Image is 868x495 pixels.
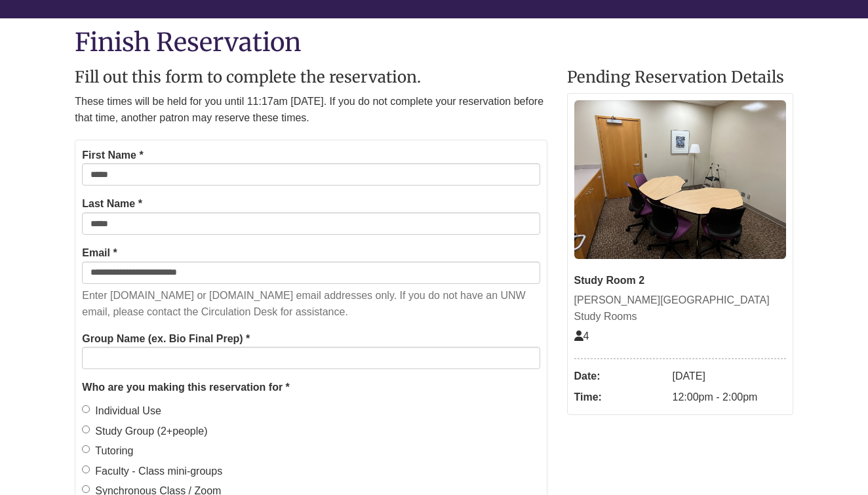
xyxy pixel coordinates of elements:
label: Faculty - Class mini-groups [82,463,222,480]
input: Faculty - Class mini-groups [82,465,90,473]
input: Individual Use [82,405,90,413]
h2: Fill out this form to complete the reservation. [75,69,547,86]
p: These times will be held for you until 11:17am [DATE]. If you do not complete your reservation be... [75,93,547,127]
label: First Name * [82,147,143,164]
dd: [DATE] [673,366,786,387]
div: [PERSON_NAME][GEOGRAPHIC_DATA] Study Rooms [574,292,786,325]
dt: Date: [574,366,666,387]
input: Study Group (2+people) [82,426,90,433]
label: Group Name (ex. Bio Final Prep) * [82,330,250,347]
h1: Finish Reservation [75,28,793,56]
p: Enter [DOMAIN_NAME] or [DOMAIN_NAME] email addresses only. If you do not have an UNW email, pleas... [82,287,540,321]
input: Synchronous Class / Zoom [82,485,90,493]
dt: Time: [574,387,666,408]
label: Email * [82,245,117,262]
legend: Who are you making this reservation for * [82,379,540,396]
label: Tutoring [82,443,133,460]
span: The capacity of this space [574,330,589,342]
div: Study Room 2 [574,272,786,289]
input: Tutoring [82,445,90,453]
dd: 12:00pm - 2:00pm [673,387,786,408]
img: Study Room 2 [574,100,786,259]
h2: Pending Reservation Details [567,69,793,86]
label: Individual Use [82,403,161,420]
label: Last Name * [82,195,142,212]
label: Study Group (2+people) [82,423,207,440]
